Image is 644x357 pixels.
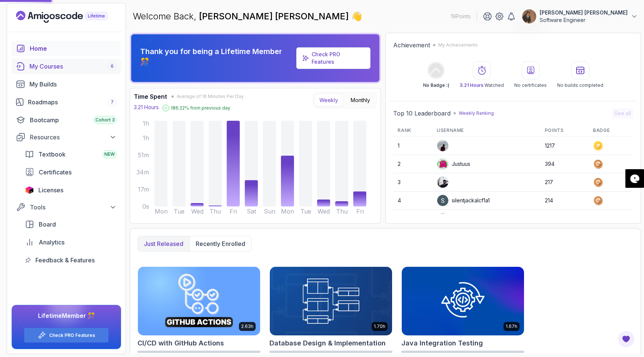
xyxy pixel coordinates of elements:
tspan: Fri [230,208,237,215]
span: NEW [104,151,115,157]
tspan: Thu [336,208,348,215]
div: Home [30,44,117,53]
button: Monthly [346,94,375,107]
span: Cohort 3 [95,117,115,123]
a: builds [12,77,121,92]
div: Tools [30,203,117,212]
button: See all [612,108,633,119]
img: user profile image [437,195,448,206]
img: CI/CD with GitHub Actions card [138,267,260,335]
tspan: 51m [138,151,149,159]
a: certificates [20,165,121,180]
button: Just released [138,236,189,251]
td: 2 [393,155,432,173]
img: Java Integration Testing card [402,267,524,335]
a: Check PRO Features [296,47,371,69]
div: My Courses [29,62,117,71]
div: silentjackalcf1a1 [437,195,490,206]
a: courses [12,59,121,74]
p: No Badge :( [423,82,449,88]
tspan: Mon [155,208,168,215]
tspan: 17m [138,186,149,193]
img: default monster avatar [437,213,448,224]
span: Textbook [38,150,66,159]
tspan: Tue [174,208,184,215]
img: user profile image [437,177,448,188]
span: 6 [111,63,114,69]
h2: Database Design & Implementation [269,338,386,348]
td: 217 [540,173,588,192]
td: 173 [540,210,588,228]
a: Landing page [16,11,124,23]
a: textbook [20,147,121,162]
td: 4 [393,192,432,210]
p: 186.22 % from previous day [171,105,230,111]
span: 👋 [350,9,364,23]
h2: CI/CD with GitHub Actions [138,338,224,348]
h2: Achievement [393,41,430,50]
tspan: 0s [142,203,149,210]
span: Licenses [38,186,63,195]
div: bajoax1 [437,213,470,225]
img: user profile image [522,9,536,23]
p: Thank you for being a Lifetime Member 🎊 [140,46,293,67]
button: Recently enrolled [189,236,251,251]
div: My Builds [29,80,117,89]
a: Check PRO Features [312,51,340,65]
a: bootcamp [12,113,121,127]
p: Watched [460,82,504,88]
td: 5 [393,210,432,228]
tspan: Mon [281,208,294,215]
tspan: Wed [191,208,203,215]
p: Just released [144,239,183,248]
a: Check PRO Features [49,332,95,338]
tspan: 34m [136,168,149,176]
p: 2.63h [241,323,253,329]
span: 7 [111,99,114,105]
tspan: Fri [356,208,364,215]
p: 1.70h [374,323,385,329]
td: 3 [393,173,432,192]
th: Username [432,124,540,137]
div: Bootcamp [30,116,117,124]
td: 1217 [540,137,588,155]
td: 1 [393,137,432,155]
button: user profile image[PERSON_NAME] [PERSON_NAME]Software Engineer [522,9,638,24]
img: default monster avatar [437,158,448,170]
a: feedback [20,253,121,268]
button: Check PRO Features [24,328,109,343]
a: licenses [20,183,121,198]
th: Badge [588,124,633,137]
p: Recently enrolled [196,239,245,248]
h3: Time Spent [134,92,167,101]
tspan: Sun [264,208,275,215]
tspan: Thu [209,208,221,215]
p: Weekly Ranking [459,110,494,116]
th: Rank [393,124,432,137]
span: Feedback & Features [35,256,95,265]
h2: Java Integration Testing [401,338,483,348]
p: 19 Points [451,13,471,20]
p: My Achievements [438,42,478,48]
td: 394 [540,155,588,173]
p: 1.67h [506,323,517,329]
img: Database Design & Implementation card [270,267,392,335]
a: analytics [20,235,121,250]
h2: Top 10 Leaderboard [393,109,451,118]
a: board [20,217,121,232]
p: 3.21 Hours [134,104,159,111]
tspan: Sat [247,208,256,215]
tspan: Tue [300,208,311,215]
p: No certificates [514,82,547,88]
tspan: 1h [143,120,149,127]
tspan: 1h [143,134,149,142]
span: Analytics [39,238,64,247]
button: Tools [12,200,121,214]
span: [PERSON_NAME] [PERSON_NAME] [199,11,351,22]
div: Justuus [437,158,470,170]
img: jetbrains icon [25,186,34,194]
tspan: Wed [318,208,330,215]
div: Roadmaps [28,98,117,107]
p: Welcome Back, [133,10,362,22]
div: Resources [30,133,117,142]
